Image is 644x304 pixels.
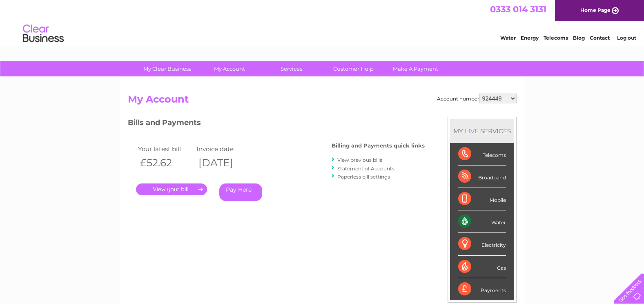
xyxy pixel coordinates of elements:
div: Telecoms [458,143,506,165]
div: Electricity [458,233,506,255]
h2: My Account [128,94,517,109]
a: My Clear Business [134,61,201,76]
h3: Bills and Payments [128,117,425,131]
div: Account number [437,94,517,103]
div: MY SERVICES [450,119,514,143]
a: Contact [590,35,610,41]
div: LIVE [463,127,480,135]
div: Mobile [458,188,506,210]
th: £52.62 [136,154,195,171]
a: Pay Here [219,183,262,201]
a: Paperless bill settings [337,174,390,180]
div: Broadband [458,165,506,188]
div: Water [458,210,506,233]
a: Statement of Accounts [337,165,394,172]
div: Gas [458,256,506,278]
a: . [136,183,207,195]
a: Energy [521,35,539,41]
a: Make A Payment [382,61,449,76]
a: 0333 014 3131 [490,4,546,14]
a: View previous bills [337,157,382,163]
div: Payments [458,278,506,300]
a: Telecoms [544,35,568,41]
th: [DATE] [194,154,253,171]
a: Services [258,61,325,76]
a: Customer Help [320,61,387,76]
td: Invoice date [194,143,253,154]
h4: Billing and Payments quick links [332,143,425,149]
img: logo.png [22,21,64,46]
div: Clear Business is a trading name of Verastar Limited (registered in [GEOGRAPHIC_DATA] No. 3667643... [129,4,515,40]
a: My Account [196,61,263,76]
td: Your latest bill [136,143,195,154]
a: Log out [617,35,636,41]
a: Water [500,35,516,41]
a: Blog [573,35,585,41]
